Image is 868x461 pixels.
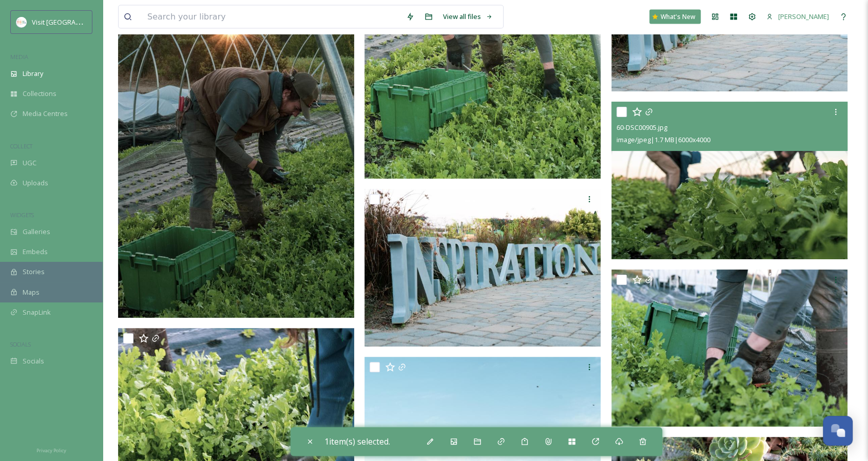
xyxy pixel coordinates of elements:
img: images.png [16,17,27,27]
span: WIDGETS [10,211,34,219]
span: Visit [GEOGRAPHIC_DATA][PERSON_NAME] [32,17,162,27]
span: SOCIALS [10,340,31,348]
a: Privacy Policy [36,444,66,456]
img: 60-DSC00905.jpg [611,102,847,259]
span: Stories [23,267,45,277]
button: Open Chat [823,416,853,446]
a: What's New [649,10,701,24]
span: 60-DSC00905.jpg [616,123,667,132]
img: 18-DSC00854.jpg [364,189,601,347]
span: MEDIA [10,53,28,61]
input: Search your library [142,6,401,28]
span: [PERSON_NAME] [778,12,829,21]
span: image/jpeg | 1.7 MB | 6000 x 4000 [616,135,710,144]
span: Embeds [23,247,48,257]
span: Media Centres [23,109,68,119]
span: COLLECT [10,142,32,150]
span: UGC [23,158,36,168]
span: Galleries [23,227,50,237]
span: Privacy Policy [36,447,66,454]
span: Maps [23,287,40,297]
span: Collections [23,89,56,99]
span: SnapLink [23,308,51,317]
span: Library [23,69,43,79]
span: Uploads [23,178,48,188]
span: Socials [23,356,44,366]
img: 53-DSC00896.jpg [611,270,847,427]
a: View all files [438,7,498,27]
a: [PERSON_NAME] [761,7,834,27]
span: 1 item(s) selected. [324,436,390,447]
